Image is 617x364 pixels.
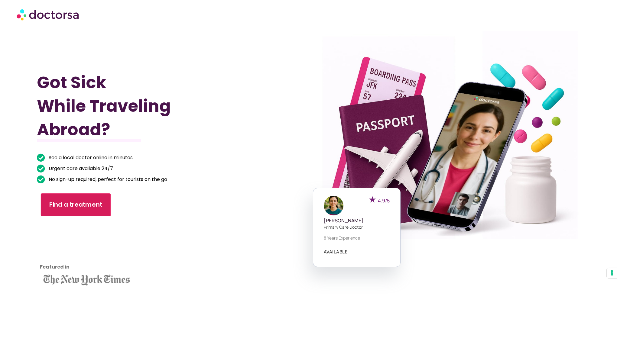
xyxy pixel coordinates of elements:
strong: Featured in [40,263,70,270]
h5: [PERSON_NAME] [324,218,390,224]
h1: Got Sick While Traveling Abroad? [37,71,268,141]
button: Your consent preferences for tracking technologies [607,268,617,278]
span: Urgent care available 24/7 [47,164,113,173]
span: No sign-up required, perfect for tourists on the go [47,175,167,184]
p: Primary care doctor [324,224,390,230]
a: Find a treatment [41,193,111,216]
span: 4.9/5 [378,197,390,204]
span: See a local doctor online in minutes [47,153,133,162]
iframe: Customer reviews powered by Trustpilot [40,227,94,272]
span: Find a treatment [49,200,102,209]
p: 8 years experience [324,235,390,241]
a: AVAILABLE [324,250,348,254]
